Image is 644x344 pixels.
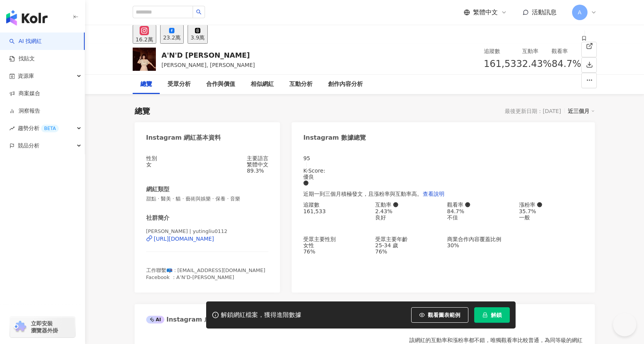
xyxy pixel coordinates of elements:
img: KOL Avatar [133,48,156,71]
div: 主要語言 [247,155,268,161]
div: 觀看率 [447,202,511,208]
span: 84.7% [552,57,581,72]
div: 3.9萬 [191,34,205,41]
div: K-Score : [303,168,583,186]
div: 最後更新日期：[DATE] [505,108,561,114]
span: 資源庫 [18,67,34,85]
div: 總覽 [135,106,150,116]
div: 近期一到三個月積極發文，且漲粉率與互動率高。 [303,186,583,202]
div: 創作內容分析 [328,80,363,89]
div: 84.7% [447,208,511,214]
div: 商業合作內容覆蓋比例 [447,236,511,242]
span: [PERSON_NAME] | yutingliu0112 [146,228,227,234]
div: 不佳 [447,214,511,221]
span: [PERSON_NAME], [PERSON_NAME] [162,62,255,68]
div: 網紅類型 [146,185,169,193]
div: 追蹤數 [484,47,522,55]
span: 活動訊息 [532,9,557,16]
span: A [578,8,582,17]
button: 觀看圖表範例 [411,307,468,323]
div: Instagram 網紅基本資料 [146,133,221,142]
div: 互動率 [375,202,439,208]
a: [URL][DOMAIN_NAME] [146,235,269,242]
span: 趨勢分析 [18,120,59,137]
span: 觀看圖表範例 [428,312,460,318]
button: 23.2萬 [160,25,184,44]
span: rise [9,126,15,131]
div: 2.43% [375,208,439,214]
a: chrome extension立即安裝 瀏覽器外掛 [10,317,75,337]
div: 受眾分析 [167,80,191,89]
span: 查看說明 [423,191,444,197]
div: 性別 [146,155,157,161]
span: 解鎖 [491,312,502,318]
div: 76% [375,248,439,255]
div: 23.2萬 [163,34,181,41]
div: 追蹤數 [303,202,367,208]
div: 近三個月 [568,106,595,116]
div: Instagram 數據總覽 [303,133,366,142]
button: 3.9萬 [188,25,208,44]
div: 良好 [375,214,439,221]
div: 受眾主要年齡 [375,236,439,242]
span: 161,533 [484,58,522,69]
span: search [196,9,202,15]
a: 洞察報告 [9,107,40,115]
div: 35.7% [519,208,583,214]
div: 互動率 [522,47,552,55]
div: 繁體中文 [247,161,268,168]
button: 解鎖 [474,307,510,323]
div: A'N'D [PERSON_NAME] [162,50,255,60]
div: 解鎖網紅檔案，獲得進階數據 [221,311,301,319]
div: 女性 [303,242,367,248]
a: 商案媒合 [9,90,40,98]
span: 立即安裝 瀏覽器外掛 [31,320,58,334]
span: 工作聯繫📪：[EMAIL_ADDRESS][DOMAIN_NAME] Facebook ：A’N’D-[PERSON_NAME] [146,267,265,280]
span: 競品分析 [18,137,39,154]
div: 受眾主要性別 [303,236,367,242]
a: searchAI 找網紅 [9,38,42,45]
button: 查看說明 [422,186,445,202]
div: 25-34 歲 [375,242,439,248]
div: 女 [146,161,157,168]
span: 2.43% [522,57,552,72]
div: 95 [303,155,583,161]
div: 相似網紅 [251,80,274,89]
span: 繁體中文 [473,8,498,17]
div: [URL][DOMAIN_NAME] [154,236,214,242]
div: 互動分析 [289,80,313,89]
span: 89.3% [247,168,264,174]
span: lock [482,312,488,318]
div: 161,533 [303,208,367,214]
div: 76% [303,248,367,255]
div: 總覽 [140,80,152,89]
div: 社群簡介 [146,214,169,222]
div: 一般 [519,214,583,221]
div: BETA [41,125,59,132]
a: 找貼文 [9,55,35,63]
div: 優良 [303,174,583,180]
div: 合作與價值 [206,80,235,89]
img: chrome extension [12,321,27,333]
button: 16.2萬 [133,25,156,44]
img: logo [6,10,48,26]
div: 30% [447,242,511,248]
div: 16.2萬 [136,36,153,43]
div: 觀看率 [552,47,581,55]
div: 漲粉率 [519,202,583,208]
span: 甜點 · 醫美 · 貓 · 藝術與娛樂 · 保養 · 音樂 [146,195,269,202]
